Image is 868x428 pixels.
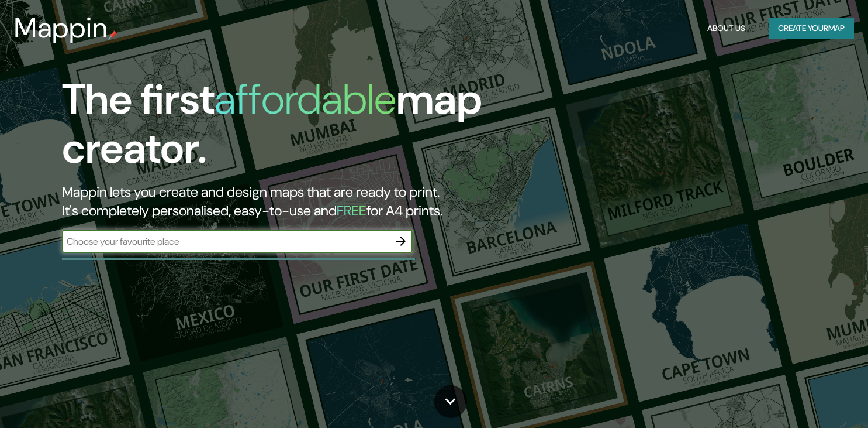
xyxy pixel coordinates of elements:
button: About Us [703,18,750,39]
h1: affordable [215,72,396,126]
h2: Mappin lets you create and design maps that are ready to print. It's completely personalised, eas... [62,183,496,220]
h3: Mappin [14,12,108,44]
img: mappin-pin [108,30,117,40]
h5: FREE [337,201,366,220]
iframe: Help widget launcher [764,382,855,415]
button: Create yourmap [769,18,854,39]
h1: The first map creator. [62,75,496,183]
input: Choose your favourite place [62,235,389,248]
